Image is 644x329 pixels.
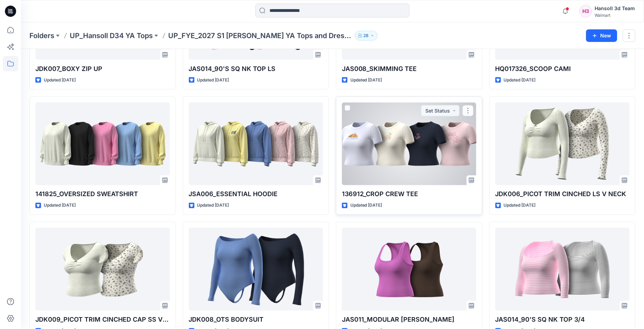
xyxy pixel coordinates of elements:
button: 28 [355,31,378,41]
p: 28 [364,32,369,40]
a: JDK009_PICOT TRIM CINCHED CAP SS V NECK [35,228,170,311]
p: Updated [DATE] [44,77,76,84]
p: Updated [DATE] [350,77,382,84]
a: JSA006_ESSENTIAL HOODIE [189,102,323,185]
p: UP_FYE_2027 S1 [PERSON_NAME] YA Tops and Dresses [168,31,352,41]
p: Updated [DATE] [504,77,536,84]
a: 136912_CROP CREW TEE [342,102,477,185]
a: 141825_OVERSIZED SWEATSHIRT [35,102,170,185]
p: JAS014_90'S SQ NK TOP LS [189,64,323,74]
p: JDK006_PICOT TRIM CINCHED LS V NECK [495,189,630,199]
a: JAS014_90'S SQ NK TOP 3/4 [495,228,630,311]
p: JAS011_MODULAR [PERSON_NAME] [342,315,477,325]
p: Updated [DATE] [197,202,229,209]
a: UP_Hansoll D34 YA Tops [70,31,153,41]
p: JAS014_90'S SQ NK TOP 3/4 [495,315,630,325]
p: JDK009_PICOT TRIM CINCHED CAP SS V NECK [35,315,170,325]
p: Updated [DATE] [44,202,76,209]
a: JAS011_MODULAR TAMI [342,228,477,311]
a: Folders [29,31,54,41]
div: Walmart [595,13,635,18]
a: JDK008_OTS BODYSUIT [189,228,323,311]
p: JDK008_OTS BODYSUIT [189,315,323,325]
p: Updated [DATE] [504,202,536,209]
button: New [586,29,617,42]
p: Updated [DATE] [197,77,229,84]
div: H3 [580,5,592,17]
p: Updated [DATE] [350,202,382,209]
p: 136912_CROP CREW TEE [342,189,477,199]
p: JDK007_BOXY ZIP UP [35,64,170,74]
p: HQ017326_SCOOP CAMI [495,64,630,74]
div: Hansoll 3d Team [595,4,635,13]
p: JAS008_SKIMMING TEE [342,64,477,74]
a: JDK006_PICOT TRIM CINCHED LS V NECK [495,102,630,185]
p: 141825_OVERSIZED SWEATSHIRT [35,189,170,199]
p: JSA006_ESSENTIAL HOODIE [189,189,323,199]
